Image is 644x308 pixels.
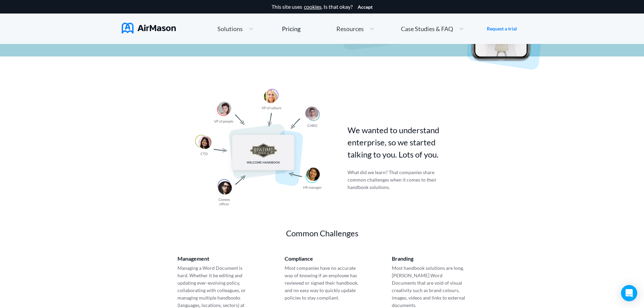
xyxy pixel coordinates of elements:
[122,23,176,33] img: AirMason Logo
[177,256,253,262] div: Management
[221,227,424,239] p: Common Challenges
[336,26,364,32] span: Resources
[282,26,301,32] div: Pricing
[282,23,301,35] a: Pricing
[195,89,322,206] img: handbook intro
[348,124,457,161] p: We wanted to understand enterprise, so we started talking to you. Lots of you.
[285,264,360,302] p: Most companies have no accurate way of knowing if an employee has reviewed or signed their handbo...
[621,285,637,301] div: Open Intercom Messenger
[487,25,517,32] a: Request a trial
[358,4,373,10] button: Accept cookies
[401,26,453,32] span: Case Studies & FAQ
[348,169,441,191] p: What did we learn? That companies share common challenges when it comes to their handbook solutions.
[392,256,467,262] div: Branding
[304,4,321,10] a: cookies
[217,26,243,32] span: Solutions
[285,256,360,262] div: Compliance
